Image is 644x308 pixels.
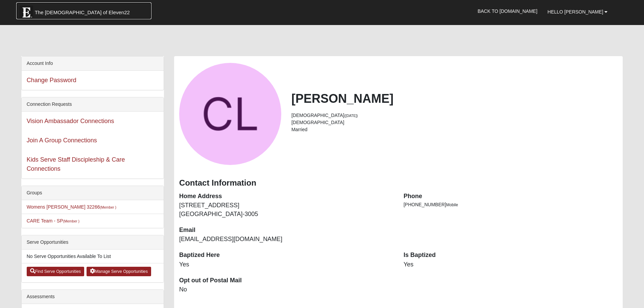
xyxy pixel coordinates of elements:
[22,290,164,304] div: Assessments
[27,218,79,223] a: CARE Team - SP(Member )
[87,267,151,276] a: Manage Serve Opportunities
[291,91,618,106] h2: [PERSON_NAME]
[404,201,618,208] li: [PHONE_NUMBER]
[179,251,393,260] dt: Baptized Here
[404,260,618,269] dd: Yes
[100,205,116,209] small: (Member )
[179,285,393,294] dd: No
[20,6,33,19] img: Eleven22 logo
[27,156,125,172] a: Kids Serve Staff Discipleship & Care Connections
[179,192,393,201] dt: Home Address
[16,2,151,19] a: The [DEMOGRAPHIC_DATA] of Eleven22
[344,114,358,118] small: ([DATE])
[291,112,618,119] li: [DEMOGRAPHIC_DATA]
[22,186,164,200] div: Groups
[179,260,393,269] dd: Yes
[179,63,281,165] a: View Fullsize Photo
[63,219,79,223] small: (Member )
[35,9,130,16] span: The [DEMOGRAPHIC_DATA] of Eleven22
[291,119,618,126] li: [DEMOGRAPHIC_DATA]
[473,3,543,20] a: Back to [DOMAIN_NAME]
[179,201,393,218] dd: [STREET_ADDRESS] [GEOGRAPHIC_DATA]-3005
[27,137,97,144] a: Join A Group Connections
[404,192,618,201] dt: Phone
[22,235,164,250] div: Serve Opportunities
[543,3,613,20] a: Hello [PERSON_NAME]
[179,226,393,235] dt: Email
[27,77,76,84] a: Change Password
[548,9,603,15] span: Hello [PERSON_NAME]
[27,267,85,276] a: Find Serve Opportunities
[27,204,116,210] a: Womens [PERSON_NAME] 32266(Member )
[291,126,618,133] li: Married
[179,276,393,285] dt: Opt out of Postal Mail
[179,178,618,188] h3: Contact Information
[404,251,618,260] dt: Is Baptized
[22,97,164,112] div: Connection Requests
[27,118,114,124] a: Vision Ambassador Connections
[179,235,393,244] dd: [EMAIL_ADDRESS][DOMAIN_NAME]
[22,250,164,263] li: No Serve Opportunities Available To List
[446,203,458,207] span: Mobile
[22,56,164,71] div: Account Info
